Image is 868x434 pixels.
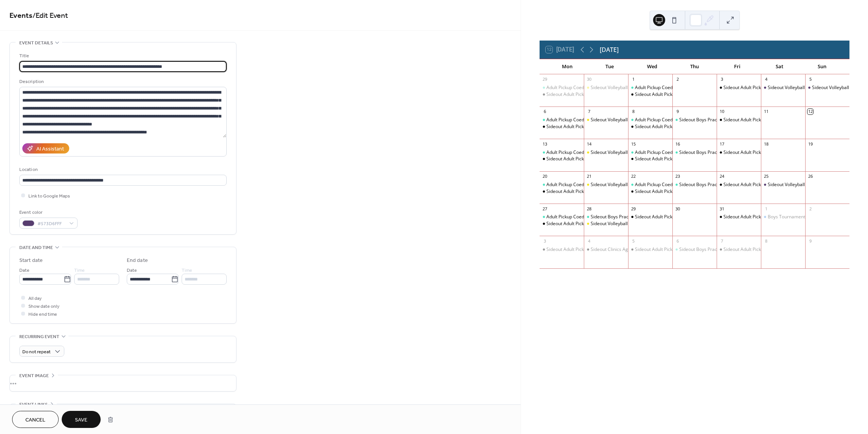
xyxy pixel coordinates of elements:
[628,246,672,253] div: Sideout Adult Pickup Co-ed
[768,214,852,220] div: Boys Tournament [GEOGRAPHIC_DATA]
[716,59,758,74] div: Fri
[675,206,680,212] div: 30
[542,109,548,114] div: 6
[591,214,657,220] div: Sideout Boys Practice Tentative
[19,78,225,86] div: Description
[540,91,584,98] div: Sideout Adult Pickup Co-ed
[28,302,59,310] span: Show date only
[588,59,631,74] div: Tue
[37,220,65,228] span: #573D6FFF
[542,174,548,179] div: 20
[22,143,69,154] button: AI Assistant
[33,8,68,23] span: / Edit Event
[546,124,603,130] div: Sideout Adult Pickup Co-ed
[540,214,584,220] div: Adult Pickup Coed
[546,221,603,227] div: Sideout Adult Pickup Co-ed
[28,295,42,302] span: All day
[723,246,780,253] div: Sideout Adult Pickup Co-ed
[546,149,584,156] div: Adult Pickup Coed
[675,141,680,147] div: 16
[723,182,780,188] div: Sideout Adult Pickup Co-ed
[584,246,628,253] div: Sideout Clinics Ages 9-14
[600,45,619,54] div: [DATE]
[635,124,691,130] div: Sideout Adult Pickup Co-ed
[584,117,628,123] div: Sideout Volleyball Clinic Oct 7, 14, 21, 28
[672,246,717,253] div: Sideout Boys Practice Tentative
[628,188,672,195] div: Sideout Adult Pickup Co-ed
[717,182,761,188] div: Sideout Adult Pickup Co-ed
[628,85,672,91] div: Adult Pickup Coed
[719,206,725,212] div: 31
[591,117,671,123] div: Sideout Volleyball Clinic [DATE], 21, 28
[635,91,691,98] div: Sideout Adult Pickup Co-ed
[182,266,192,274] span: Time
[672,182,717,188] div: Sideout Boys Practice Tentative
[540,221,584,227] div: Sideout Adult Pickup Co-ed
[542,77,548,82] div: 29
[628,156,672,162] div: Sideout Adult Pickup Co-ed
[679,149,745,156] div: Sideout Boys Practice Tentative
[763,238,769,244] div: 8
[546,182,584,188] div: Adult Pickup Coed
[586,141,592,147] div: 14
[675,77,680,82] div: 2
[805,85,849,91] div: Sideout Volleyball Club Boys tryouts & Alternate Girls Ages 9-14 & 15-18
[630,206,636,212] div: 29
[675,238,680,244] div: 6
[584,214,628,220] div: Sideout Boys Practice Tentative
[586,77,592,82] div: 30
[679,182,745,188] div: Sideout Boys Practice Tentative
[628,91,672,98] div: Sideout Adult Pickup Co-ed
[25,416,45,424] span: Cancel
[723,149,780,156] div: Sideout Adult Pickup Co-ed
[586,238,592,244] div: 4
[807,174,813,179] div: 26
[22,348,51,356] span: Do not repeat
[763,141,769,147] div: 18
[546,91,603,98] div: Sideout Adult Pickup Co-ed
[19,208,76,216] div: Event color
[761,85,805,91] div: Sideout Volleyball Club Tryout Ages 9-14 & 15-18
[12,411,59,428] button: Cancel
[546,246,603,253] div: Sideout Adult Pickup Co-ed
[542,238,548,244] div: 3
[591,149,671,156] div: Sideout Volleyball Clinic [DATE], 21, 28
[717,246,761,253] div: Sideout Adult Pickup Co-ed
[591,182,671,188] div: Sideout Volleyball Clinic [DATE], 21, 28
[761,214,805,220] div: Boys Tournament Fresno
[631,59,673,74] div: Wed
[584,182,628,188] div: Sideout Volleyball Clinic Oct 7, 14, 21, 28
[635,214,691,220] div: Sideout Adult Pickup Co-ed
[763,77,769,82] div: 4
[75,416,87,424] span: Save
[28,192,70,200] span: Link to Google Maps
[672,117,717,123] div: Sideout Boys Practice Tentative
[719,174,725,179] div: 24
[628,182,672,188] div: Adult Pickup Coed
[630,109,636,114] div: 8
[127,266,137,274] span: Date
[679,117,745,123] div: Sideout Boys Practice Tentative
[540,85,584,91] div: Adult Pickup Coed
[591,246,684,253] div: Sideout Clinics Ages [DEMOGRAPHIC_DATA]
[542,141,548,147] div: 13
[127,257,148,265] div: End date
[801,59,843,74] div: Sun
[591,85,676,91] div: Sideout Volleyball Clinic [DATE], 23, & 30
[628,117,672,123] div: Adult Pickup Coed
[19,266,30,274] span: Date
[546,117,584,123] div: Adult Pickup Coed
[628,214,672,220] div: Sideout Adult Pickup Co-ed
[630,77,636,82] div: 1
[723,214,780,220] div: Sideout Adult Pickup Co-ed
[719,141,725,147] div: 17
[19,333,59,341] span: Recurring event
[635,182,673,188] div: Adult Pickup Coed
[540,124,584,130] div: Sideout Adult Pickup Co-ed
[546,85,584,91] div: Adult Pickup Coed
[717,85,761,91] div: Sideout Adult Pickup Co-ed
[635,156,691,162] div: Sideout Adult Pickup Co-ed
[10,404,236,420] div: •••
[28,310,57,318] span: Hide end time
[807,141,813,147] div: 19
